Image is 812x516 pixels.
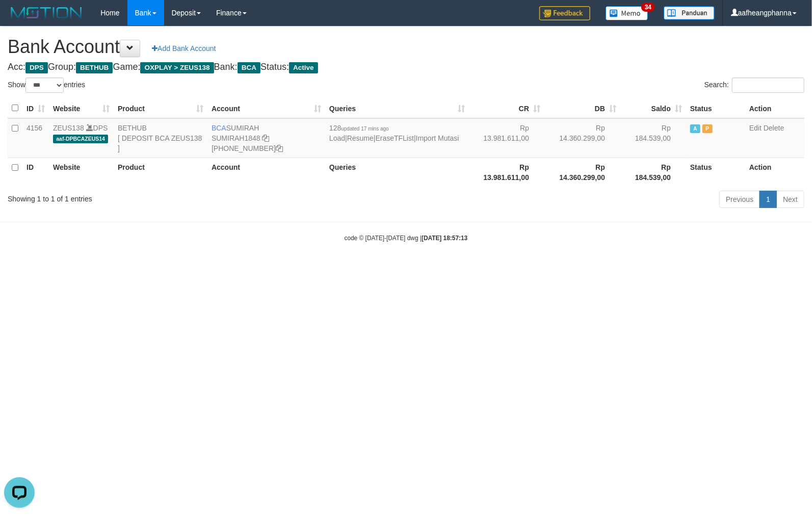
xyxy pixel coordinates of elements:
span: aaf-DPBCAZEUS14 [53,135,108,143]
th: Rp 13.981.611,00 [469,158,544,187]
th: ID: activate to sort column ascending [22,98,49,118]
th: CR: activate to sort column ascending [469,98,544,118]
td: Rp 13.981.611,00 [469,118,544,158]
td: Rp 184.539,00 [620,118,686,158]
a: Import Mutasi [416,134,459,142]
a: Next [776,191,804,208]
h4: Acc: Group: Game: Bank: Status: [8,62,804,72]
th: Website [49,158,114,187]
span: | | | [329,124,459,142]
a: Previous [719,191,760,208]
a: ZEUS138 [53,124,84,132]
span: 128 [329,124,389,132]
select: Showentries [25,78,64,93]
span: Active [690,124,700,133]
strong: [DATE] 18:57:13 [422,235,467,242]
a: Add Bank Account [145,40,222,57]
label: Show entries [8,78,85,93]
td: SUMIRAH [PHONE_NUMBER] [207,118,325,158]
th: Product [114,158,207,187]
input: Search: [732,78,804,93]
th: Action [745,98,804,118]
span: Active [289,62,318,73]
a: EraseTFList [376,134,414,142]
span: BCA [212,124,226,132]
span: DPS [25,62,48,73]
a: Resume [347,134,374,142]
th: DB: activate to sort column ascending [544,98,620,118]
td: 4156 [22,118,49,158]
span: 34 [641,3,655,12]
button: Open LiveChat chat widget [4,4,35,35]
td: Rp 14.360.299,00 [544,118,620,158]
div: Showing 1 to 1 of 1 entries [8,190,331,204]
h1: Bank Account [8,37,804,57]
small: code © [DATE]-[DATE] dwg | [345,235,468,242]
a: 1 [759,191,777,208]
th: Rp 184.539,00 [620,158,686,187]
span: Paused [702,124,713,133]
img: MOTION_logo.png [8,5,85,20]
th: Action [745,158,804,187]
td: DPS [49,118,114,158]
span: BCA [238,62,260,73]
th: Saldo: activate to sort column ascending [620,98,686,118]
th: Account: activate to sort column ascending [207,98,325,118]
span: OXPLAY > ZEUS138 [140,62,214,73]
img: Feedback.jpg [539,6,590,20]
th: Rp 14.360.299,00 [544,158,620,187]
th: Queries [325,158,469,187]
span: updated 17 mins ago [341,126,388,132]
span: BETHUB [76,62,113,73]
th: ID [22,158,49,187]
img: Button%20Memo.svg [606,6,648,20]
a: Copy 8692458906 to clipboard [276,144,283,152]
td: BETHUB [ DEPOSIT BCA ZEUS138 ] [114,118,207,158]
th: Status [686,98,745,118]
a: Edit [749,124,762,132]
a: Load [329,134,345,142]
th: Queries: activate to sort column ascending [325,98,469,118]
img: panduan.png [664,6,715,20]
th: Account [207,158,325,187]
label: Search: [704,78,804,93]
a: SUMIRAH1848 [212,134,260,142]
th: Website: activate to sort column ascending [49,98,114,118]
th: Product: activate to sort column ascending [114,98,207,118]
a: Copy SUMIRAH1848 to clipboard [263,134,270,142]
th: Status [686,158,745,187]
a: Delete [764,124,784,132]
